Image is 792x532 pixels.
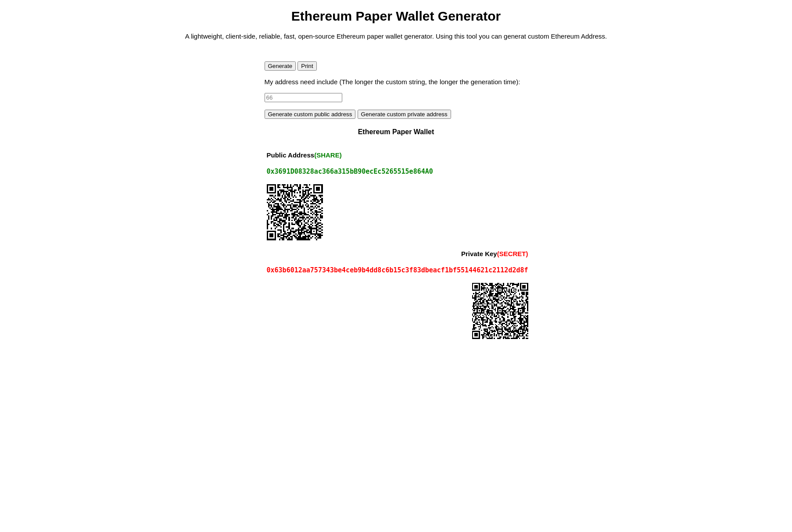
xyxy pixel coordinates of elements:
[4,9,788,24] h1: Ethereum Paper Wallet Generator
[472,283,528,340] div: 0x63b6012aa757343be4ceb9b4dd8c6b15c3f83dbeacf1bf55144621c2112d2d8f
[358,110,451,119] button: Generate custom private address
[472,283,528,339] img: Scan me!
[461,250,528,257] div: Private Key
[265,110,356,119] button: Generate custom public address
[265,93,342,102] input: 66
[267,184,528,241] div: 0x3691D08328ac366a315bB90ecEc5265515e864A0
[265,147,530,163] th: Public Address
[497,250,528,257] span: (SECRET)
[358,128,434,136] span: Ethereum Paper Wallet
[297,61,316,71] button: Print
[267,184,323,240] img: Scan me!
[267,168,528,175] div: 0x3691D08328ac366a315bB90ecEc5265515e864A0
[314,151,342,159] span: (SHARE)
[265,78,520,86] label: My address need include (The longer the custom string, the longer the generation time):
[4,32,788,40] p: A lightweight, client-side, reliable, fast, open-source Ethereum paper wallet generator. Using th...
[267,266,528,274] div: 0x63b6012aa757343be4ceb9b4dd8c6b15c3f83dbeacf1bf55144621c2112d2d8f
[265,61,296,71] button: Generate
